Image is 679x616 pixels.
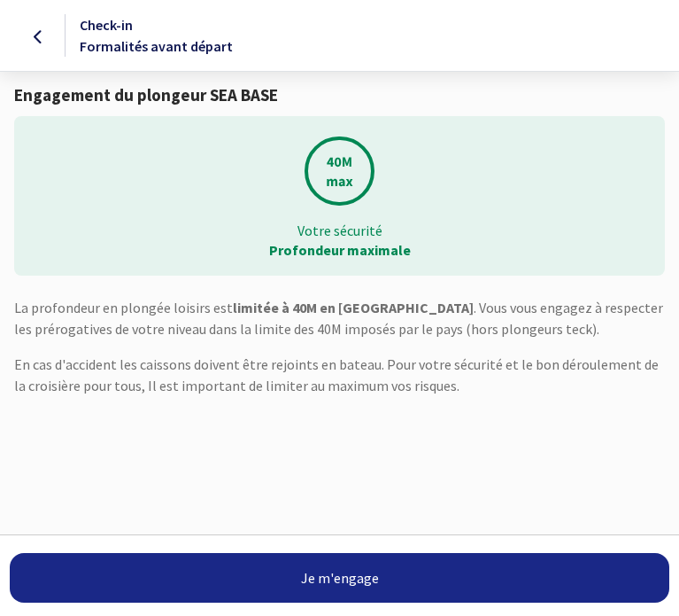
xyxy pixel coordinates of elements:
[27,221,652,240] p: Votre sécurité
[269,241,411,259] strong: Profondeur maximale
[14,85,665,105] h1: Engagement du plongeur SEA BASE
[10,553,669,603] a: Je m'engage
[233,299,474,316] strong: limitée à 40M en [GEOGRAPHIC_DATA]
[14,297,665,339] p: La profondeur en plongée loisirs est . Vous vous engagez à respecter les prérogatives de votre ni...
[14,354,665,396] p: En cas d'accident les caissons doivent être rejoints en bateau. Pour votre sécurité et le bon dér...
[80,16,233,55] span: Check-in Formalités avant départ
